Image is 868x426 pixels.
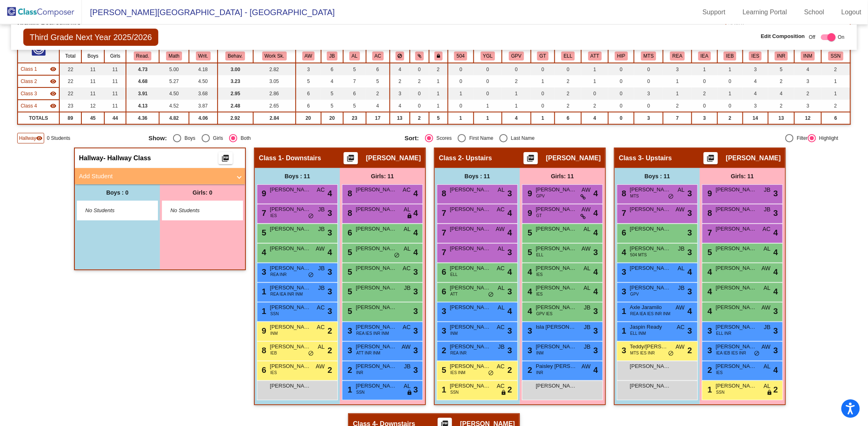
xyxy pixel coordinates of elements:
mat-icon: visibility [36,135,43,141]
td: 4.52 [159,100,189,112]
button: Print Students Details [344,152,358,164]
th: Jeff Brunner [321,49,344,63]
td: 0 [410,100,429,112]
td: 0 [531,100,555,112]
td: 0 [555,63,581,75]
td: Catherine Vialpando - Upstairs [18,75,59,87]
td: 1 [663,75,692,87]
span: On [838,34,845,41]
td: 4.68 [126,75,159,87]
th: Keep with teacher [429,49,448,63]
div: Boys : 0 [75,184,160,201]
td: 1 [821,87,850,100]
span: [PERSON_NAME] [726,154,781,162]
td: 2.48 [218,100,253,112]
td: 3.23 [218,75,253,87]
td: 3 [794,75,821,87]
td: 2 [794,87,821,100]
span: [PERSON_NAME] [630,186,671,194]
td: 5 [321,100,344,112]
mat-icon: picture_as_pdf [220,154,230,166]
td: 6 [555,112,581,124]
td: 3 [634,112,663,124]
td: 5 [366,75,390,87]
mat-icon: picture_as_pdf [706,154,715,166]
button: Writ. [196,52,211,61]
td: 1 [531,112,555,124]
th: Young for grade level [474,49,502,63]
td: 4 [366,100,390,112]
button: IEA [698,52,711,61]
td: 2 [502,75,531,87]
td: 3.87 [189,100,218,112]
button: Print Students Details [704,152,718,164]
span: [PERSON_NAME] [356,186,397,194]
td: 3 [296,63,321,75]
td: 2 [366,87,390,100]
td: 2.95 [218,87,253,100]
mat-radio-group: Select an option [405,134,654,142]
span: Off [809,34,816,41]
span: - Upstairs [642,154,672,162]
td: 3.91 [126,87,159,100]
td: 6 [343,87,366,100]
span: 8 [440,189,446,198]
span: JB [764,186,771,194]
td: 5 [343,100,366,112]
div: Girls: 0 [160,184,245,201]
button: Print Students Details [218,152,233,164]
td: 2 [663,100,692,112]
td: 1 [448,87,474,100]
th: April Carlson [366,49,390,63]
span: 0 Students [47,135,70,142]
button: Work Sk. [262,52,287,61]
td: 0 [448,100,474,112]
div: Boys [181,135,196,142]
a: Support [696,6,732,19]
button: YGL [481,52,495,61]
td: 11 [104,63,126,75]
span: AC [497,205,505,214]
div: Girls: 11 [340,168,425,184]
td: 0 [448,63,474,75]
span: Class 2 [439,154,462,162]
span: 3 [688,187,692,200]
span: AC [403,186,411,194]
td: 1 [717,63,743,75]
td: 23 [59,100,81,112]
span: [PERSON_NAME] [546,154,601,162]
button: IEB [724,52,736,61]
td: 1 [581,63,608,75]
td: 4 [502,112,531,124]
td: 2 [555,75,581,87]
td: 0 [410,63,429,75]
th: Keep with students [410,49,429,63]
td: 22 [59,75,81,87]
th: Keep away students [390,49,410,63]
th: Intervention-Currently In Reading Intervention [768,49,794,63]
td: 23 [343,112,366,124]
td: 6 [321,63,344,75]
th: Good Parent Volunteer [502,49,531,63]
td: 2 [768,75,794,87]
span: [PERSON_NAME] [270,205,311,213]
td: 89 [59,112,81,124]
td: 0 [531,87,555,100]
div: Girls [210,135,223,142]
td: 20 [296,112,321,124]
div: Filter [794,135,808,142]
td: 0 [531,63,555,75]
span: 8 [346,189,352,198]
a: School [798,6,831,19]
td: 4 [768,87,794,100]
th: IEP-Behavioral [717,49,743,63]
button: AL [349,52,360,61]
th: Student was brought to the MTSS process [634,49,663,63]
td: 3 [743,100,768,112]
mat-icon: visibility [50,78,56,85]
td: 4 [794,63,821,75]
mat-icon: visibility [50,66,56,72]
td: 1 [474,100,502,112]
span: AL [404,205,411,214]
td: 6 [366,63,390,75]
